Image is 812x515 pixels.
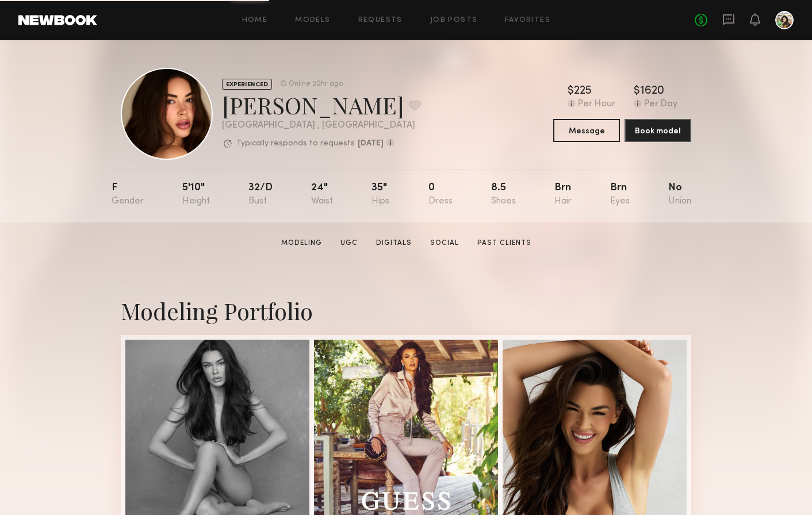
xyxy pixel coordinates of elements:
[358,140,384,148] b: [DATE]
[644,99,677,110] div: Per Day
[295,17,330,24] a: Models
[222,79,272,90] div: EXPERIENCED
[634,86,640,97] div: $
[371,183,389,206] div: 35"
[578,99,615,110] div: Per Hour
[248,183,273,206] div: 32/d
[182,183,210,206] div: 5'10"
[568,86,574,97] div: $
[222,90,421,120] div: [PERSON_NAME]
[426,238,464,248] a: Social
[311,183,333,206] div: 24"
[121,295,691,326] div: Modeling Portfolio
[625,119,691,142] button: Book model
[610,183,630,206] div: Brn
[236,140,355,148] p: Typically responds to requests
[430,17,478,24] a: Job Posts
[358,17,403,24] a: Requests
[336,238,362,248] a: UGC
[371,238,416,248] a: Digitals
[505,17,550,24] a: Favorites
[428,183,453,206] div: 0
[473,238,536,248] a: Past Clients
[222,121,421,130] div: [GEOGRAPHIC_DATA] , [GEOGRAPHIC_DATA]
[574,86,592,97] div: 225
[554,183,572,206] div: Brn
[277,238,327,248] a: Modeling
[112,183,144,206] div: F
[553,119,620,142] button: Message
[289,80,343,88] div: Online 20hr ago
[668,183,691,206] div: No
[640,86,664,97] div: 1620
[491,183,516,206] div: 8.5
[242,17,268,24] a: Home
